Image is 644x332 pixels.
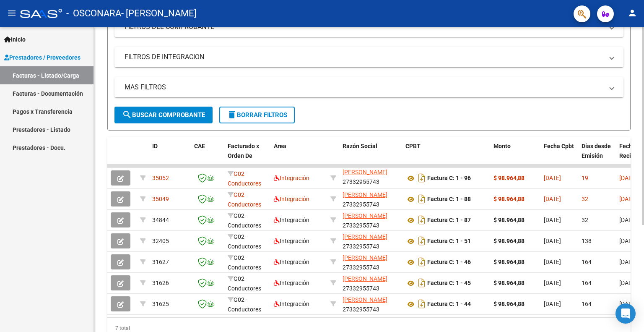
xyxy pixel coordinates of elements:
[619,301,636,307] span: [DATE]
[619,196,636,202] span: [DATE]
[343,275,387,282] span: [PERSON_NAME]
[274,301,309,307] span: Integración
[416,276,427,290] i: Descargar documento
[343,233,387,240] span: [PERSON_NAME]
[619,259,636,265] span: [DATE]
[544,280,561,286] span: [DATE]
[416,255,427,269] i: Descargar documento
[274,175,309,181] span: Integración
[490,137,540,174] datatable-header-cell: Monto
[578,137,616,174] datatable-header-cell: Días desde Emisión
[343,143,377,149] span: Razón Social
[343,191,387,198] span: [PERSON_NAME]
[114,47,623,67] mat-expansion-panel-header: FILTROS DE INTEGRACION
[427,280,471,287] strong: Factura C: 1 - 45
[125,52,603,62] mat-panel-title: FILTROS DE INTEGRACION
[493,217,525,223] strong: $ 98.964,88
[544,175,561,181] span: [DATE]
[274,259,309,265] span: Integración
[343,190,399,208] div: 27332955743
[402,137,490,174] datatable-header-cell: CPBT
[228,191,261,227] span: G02 - Conductores Navales Central
[343,232,399,250] div: 27332955743
[152,143,158,149] span: ID
[627,8,637,18] mat-icon: person
[343,296,387,303] span: [PERSON_NAME]
[228,233,261,269] span: G02 - Conductores Navales Central
[493,301,525,307] strong: $ 98.964,88
[274,238,309,244] span: Integración
[339,137,402,174] datatable-header-cell: Razón Social
[427,175,471,182] strong: Factura C: 1 - 96
[149,137,191,174] datatable-header-cell: ID
[427,238,471,245] strong: Factura C: 1 - 51
[227,111,287,119] span: Borrar Filtros
[343,169,387,175] span: [PERSON_NAME]
[114,77,623,97] mat-expansion-panel-header: MAS FILTROS
[121,4,197,23] span: - [PERSON_NAME]
[619,175,636,181] span: [DATE]
[7,8,17,18] mat-icon: menu
[544,196,561,202] span: [DATE]
[4,53,80,62] span: Prestadores / Proveedores
[270,137,327,174] datatable-header-cell: Area
[619,217,636,223] span: [DATE]
[114,107,213,123] button: Buscar Comprobante
[544,143,574,149] span: Fecha Cpbt
[416,213,427,227] i: Descargar documento
[582,217,588,223] span: 32
[274,196,309,202] span: Integración
[544,238,561,244] span: [DATE]
[493,238,525,244] strong: $ 98.964,88
[224,137,270,174] datatable-header-cell: Facturado x Orden De
[619,280,636,286] span: [DATE]
[152,238,169,244] span: 32405
[544,217,561,223] span: [DATE]
[582,143,611,159] span: Días desde Emisión
[228,170,261,206] span: G02 - Conductores Navales Central
[343,254,387,261] span: [PERSON_NAME]
[152,196,169,202] span: 35049
[228,143,259,159] span: Facturado x Orden De
[343,212,387,219] span: [PERSON_NAME]
[582,259,592,265] span: 164
[540,137,578,174] datatable-header-cell: Fecha Cpbt
[343,295,399,313] div: 27332955743
[427,259,471,266] strong: Factura C: 1 - 46
[544,301,561,307] span: [DATE]
[152,259,169,265] span: 31627
[125,83,603,92] mat-panel-title: MAS FILTROS
[343,169,399,187] div: 27332955743
[582,175,588,181] span: 19
[343,253,399,271] div: 27332955743
[582,238,592,244] span: 138
[615,303,636,324] div: Open Intercom Messenger
[191,137,224,174] datatable-header-cell: CAE
[416,192,427,206] i: Descargar documento
[152,301,169,307] span: 31625
[194,143,205,149] span: CAE
[416,234,427,248] i: Descargar documento
[405,143,421,149] span: CPBT
[493,196,525,202] strong: $ 98.964,88
[343,274,399,292] div: 27332955743
[343,211,399,229] div: 27332955743
[274,280,309,286] span: Integración
[228,212,261,248] span: G02 - Conductores Navales Central
[416,297,427,311] i: Descargar documento
[582,196,588,202] span: 32
[427,301,471,308] strong: Factura C: 1 - 44
[619,143,643,159] span: Fecha Recibido
[152,280,169,286] span: 31626
[493,175,525,181] strong: $ 98.964,88
[227,110,237,120] mat-icon: delete
[582,301,592,307] span: 164
[152,175,169,181] span: 35052
[228,296,261,332] span: G02 - Conductores Navales Central
[152,217,169,223] span: 34844
[493,280,525,286] strong: $ 98.964,88
[122,111,205,119] span: Buscar Comprobante
[493,143,511,149] span: Monto
[416,171,427,185] i: Descargar documento
[228,254,261,290] span: G02 - Conductores Navales Central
